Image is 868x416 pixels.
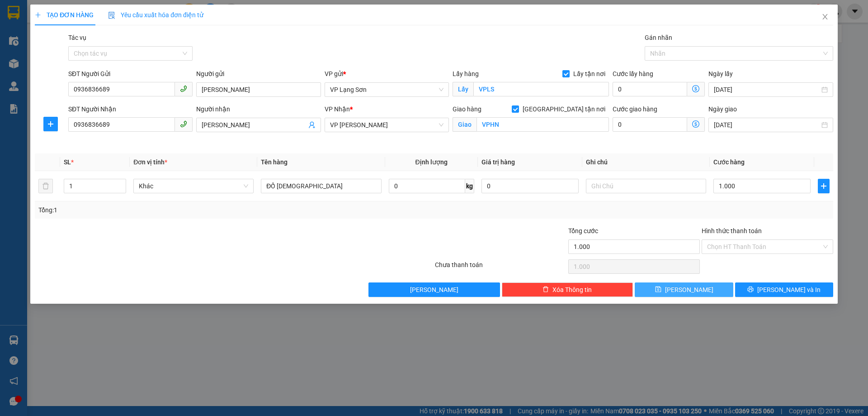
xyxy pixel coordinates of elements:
input: VD: Bàn, Ghế [261,179,381,193]
button: plus [43,117,58,131]
div: Chưa thanh toán [434,260,567,276]
span: VP Minh Khai [330,118,443,132]
span: Đơn vị tính [133,158,167,166]
button: plus [818,179,830,193]
input: 0 [481,179,579,193]
span: Giao hàng [453,105,481,113]
button: [PERSON_NAME] [368,282,500,297]
label: Tác vụ [68,34,86,41]
input: Cước giao hàng [613,117,687,132]
span: Cước hàng [713,158,745,166]
span: printer [747,286,754,293]
span: VP Nhận [325,105,350,113]
input: Lấy tận nơi [473,82,609,96]
span: phone [180,85,187,92]
span: plus [818,182,829,190]
img: icon [108,12,115,19]
span: Khác [139,179,248,193]
span: [GEOGRAPHIC_DATA] tận nơi [519,104,609,114]
input: Ngày giao [714,120,819,130]
span: Định lượng [415,158,448,166]
input: Ghi Chú [586,179,706,193]
div: SĐT Người Gửi [68,69,193,79]
span: kg [465,179,474,193]
span: [PERSON_NAME] và In [757,285,821,295]
span: close [821,13,829,20]
div: Người gửi [196,69,321,79]
input: Ngày lấy [714,85,819,95]
span: save [655,286,661,293]
label: Ngày lấy [708,70,733,77]
span: dollar-circle [692,85,699,92]
div: SĐT Người Nhận [68,104,193,114]
button: printer[PERSON_NAME] và In [735,282,833,297]
label: Cước lấy hàng [613,70,653,77]
span: delete [542,286,549,293]
span: Giá trị hàng [481,158,515,166]
label: Ngày giao [708,105,737,113]
input: Giao tận nơi [476,117,609,132]
input: Cước lấy hàng [613,82,687,96]
span: Lấy tận nơi [570,69,609,79]
span: Yêu cầu xuất hóa đơn điện tử [108,11,203,19]
span: TẠO ĐƠN HÀNG [35,11,94,19]
span: SL [64,158,71,166]
div: Người nhận [196,104,321,114]
span: Lấy [453,82,473,96]
span: [PERSON_NAME] [665,285,713,295]
span: Lấy hàng [453,70,479,77]
th: Ghi chú [582,153,710,171]
span: plus [35,12,41,18]
label: Hình thức thanh toán [702,227,762,234]
div: Tổng: 1 [38,205,335,215]
span: VP Lạng Sơn [330,83,443,96]
span: Giao [453,117,476,132]
span: [PERSON_NAME] [410,285,458,295]
div: VP gửi [325,69,449,79]
button: Close [812,5,838,30]
button: deleteXóa Thông tin [502,282,633,297]
button: delete [38,179,53,193]
span: phone [180,120,187,128]
span: Xóa Thông tin [552,285,592,295]
label: Cước giao hàng [613,105,657,113]
span: user-add [308,121,316,129]
span: plus [44,120,57,128]
span: Tổng cước [568,227,598,234]
button: save[PERSON_NAME] [635,282,733,297]
span: dollar-circle [692,120,699,128]
span: Tên hàng [261,158,288,166]
label: Gán nhãn [645,34,672,41]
